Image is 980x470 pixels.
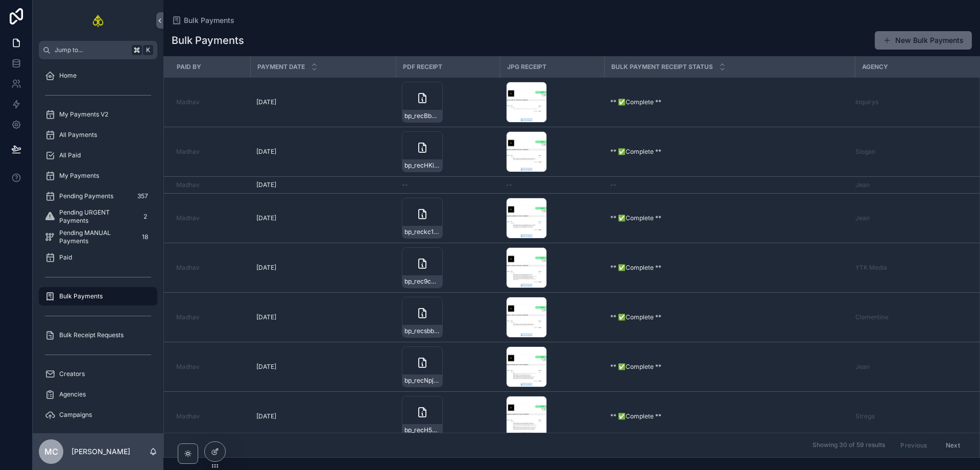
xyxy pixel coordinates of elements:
[402,181,408,189] span: --
[176,98,200,106] a: Madhav
[256,181,276,189] span: [DATE]
[176,148,244,156] a: Madhav
[256,264,390,272] a: [DATE]
[176,264,200,272] a: Madhav
[59,292,103,300] span: Bulk Payments
[256,313,390,321] a: [DATE]
[39,187,157,205] a: Pending Payments357
[139,210,151,223] div: 2
[39,385,157,404] a: Agencies
[39,126,157,144] a: All Payments
[59,229,135,245] span: Pending MANUAL Payments
[59,253,72,262] span: Paid
[404,161,440,170] span: bp_recHKitzcqARtJYYe
[855,412,875,420] span: Strega
[855,313,889,321] a: Clementine
[507,63,546,71] span: JPG RECEIPT
[402,346,494,387] a: bp_recNpjruPrd8Qr5zh
[176,181,244,189] a: Madhav
[59,192,113,200] span: Pending Payments
[402,247,494,288] a: bp_rec9cmkeKiR1Wdb7A
[39,228,157,246] a: Pending MANUAL Payments18
[176,363,200,371] a: Madhav
[39,66,157,85] a: Home
[256,214,276,222] span: [DATE]
[404,228,440,236] span: bp_reckc1yzpVG9kDmZH
[611,63,713,71] span: Bulk Payment Receipt Status
[862,63,888,71] span: Agency
[176,214,200,222] a: Madhav
[403,63,442,71] span: PDF RECEIPT
[92,12,105,29] img: App logo
[855,181,870,189] a: Jean
[855,363,870,371] a: Jean
[855,264,887,272] a: YTK Media
[172,15,234,26] a: Bulk Payments
[134,190,151,202] div: 357
[59,208,135,225] span: Pending URGENT Payments
[256,98,276,106] span: [DATE]
[402,396,494,437] a: bp_recH5FUKeXXOIO2F6
[506,181,598,189] a: --
[59,110,108,119] span: My Payments V2
[59,331,124,339] span: Bulk Receipt Requests
[59,72,77,80] span: Home
[256,214,390,222] a: [DATE]
[256,148,390,156] a: [DATE]
[402,82,494,123] a: bp_recBbZWt346sE6jUZ
[256,412,276,420] span: [DATE]
[39,406,157,424] a: Campaigns
[39,146,157,165] a: All Paid
[176,181,200,189] a: Madhav
[610,181,849,189] a: --
[39,41,157,59] button: Jump to...K
[176,214,244,222] a: Madhav
[402,198,494,239] a: bp_reckc1yzpVG9kDmZH
[71,447,130,457] p: [PERSON_NAME]
[176,148,200,156] a: Madhav
[256,148,276,156] span: [DATE]
[404,426,440,434] span: bp_recH5FUKeXXOIO2F6
[39,167,157,185] a: My Payments
[402,181,494,189] a: --
[184,15,234,26] span: Bulk Payments
[855,214,870,222] a: Jean
[176,412,200,420] a: Madhav
[144,46,152,54] span: K
[855,148,875,156] span: Slogan
[55,46,128,54] span: Jump to...
[39,365,157,383] a: Creators
[256,98,390,106] a: [DATE]
[39,326,157,344] a: Bulk Receipt Requests
[59,172,99,180] span: My Payments
[139,231,151,243] div: 18
[404,277,440,286] span: bp_rec9cmkeKiR1Wdb7A
[506,181,512,189] span: --
[256,363,276,371] span: [DATE]
[875,31,972,50] button: New Bulk Payments
[256,313,276,321] span: [DATE]
[176,313,200,321] a: Madhav
[812,441,885,450] span: Showing 30 of 59 results
[855,98,878,106] span: Inquirys
[610,181,616,189] span: --
[33,59,163,433] div: scrollable content
[939,437,967,453] button: Next
[256,181,390,189] a: [DATE]
[44,445,58,458] span: MC
[176,412,244,420] a: Madhav
[404,377,440,385] span: bp_recNpjruPrd8Qr5zh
